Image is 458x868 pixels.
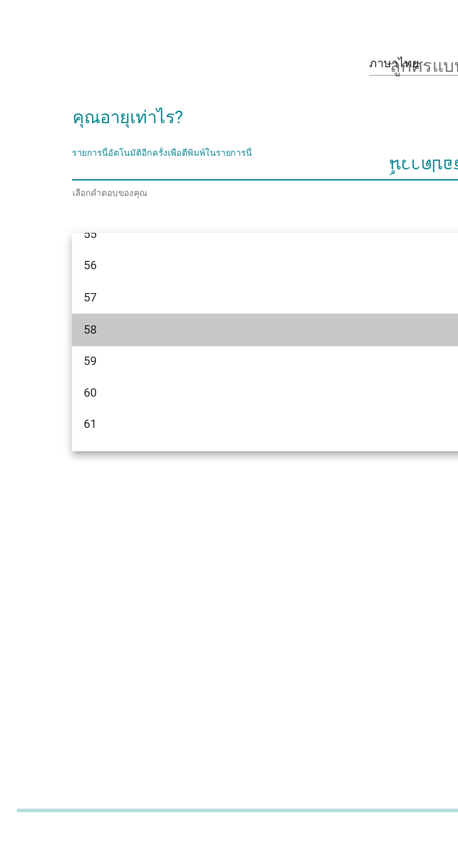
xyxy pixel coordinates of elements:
font: 56 [106,503,114,511]
font: 61 [106,604,114,613]
font: 60 [106,584,114,593]
font: 62 [106,625,114,634]
input: รายการนี้อัตโนมัติอีกครั้งเพื่อตีพิมพ์ในรายการนี้ [99,437,346,452]
font: 57 [106,523,114,532]
font: ลูกศรแบบดรอปดาวน์ [302,439,405,450]
font: ลูกศรแบบดรอปดาวน์ [302,372,405,383]
font: คุณอายุเท่าไร? [99,406,170,419]
font: ภาษาไทย [289,373,321,382]
font: 59 [106,564,114,573]
font: 55 [106,483,114,491]
font: 58 [106,544,114,553]
font: เลือกคำตอบของคุณ [99,457,147,464]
